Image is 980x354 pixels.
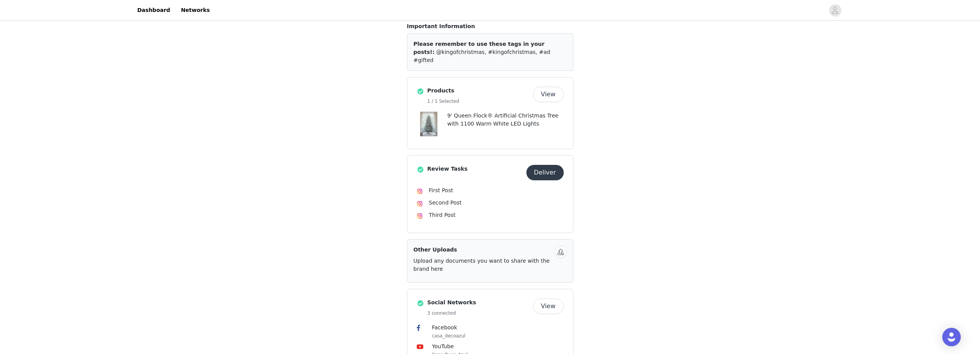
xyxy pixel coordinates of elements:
h5: casa_decoazul [432,332,564,339]
button: View [533,299,564,314]
button: Deliver [526,165,564,180]
span: Third Post [429,212,456,218]
h4: YouTube [432,342,564,351]
div: avatar [831,4,839,17]
a: View [533,304,564,309]
h4: Facebook [432,324,564,332]
img: Instagram Icon [417,213,423,219]
h4: Other Uploads [414,246,551,254]
div: Products [407,77,573,149]
div: Open Intercom Messenger [942,328,961,346]
a: View [533,92,564,97]
a: Deliver [526,170,564,176]
span: @kingofchristmas, #kingofchristmas, #ad #gifted [414,49,550,63]
p: Important Information [407,22,573,30]
p: 9' Queen Flock® Artificial Christmas Tree with 1100 Warm White LED Lights [447,112,564,128]
span: First Post [429,187,453,193]
h4: Social Networks [427,299,530,307]
span: Second Post [429,200,462,206]
span: Please remember to use these tags in your posts!: [414,41,544,55]
button: View [533,87,564,102]
a: Dashboard [133,2,175,19]
img: Instagram Icon [417,188,423,195]
div: Review Tasks [407,155,573,233]
h5: 1 / 1 Selected [427,98,530,105]
span: 3 connected [427,310,456,316]
h4: Review Tasks [427,165,523,173]
span: Upload any documents you want to share with the brand here [414,258,550,272]
a: Networks [176,2,214,19]
h4: Products [427,87,530,95]
img: Instagram Icon [417,201,423,207]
